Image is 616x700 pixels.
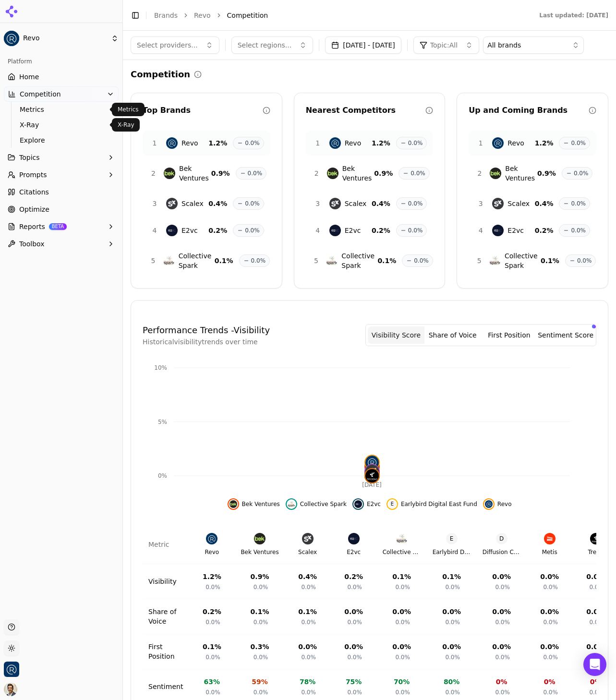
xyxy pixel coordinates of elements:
[215,256,233,266] span: 0.1 %
[154,12,178,19] a: Brands
[166,137,178,149] img: Revo
[143,599,189,634] td: Share of Voice
[483,498,512,510] button: Hide revo data
[204,677,220,687] div: 63 %
[154,11,520,20] nav: breadcrumb
[245,200,260,207] span: 0.0%
[203,642,221,652] div: 0.1 %
[19,222,45,231] span: Reports
[143,324,270,337] h4: Performance Trends - Visibility
[4,184,119,200] a: Citations
[535,199,554,208] span: 0.4 %
[302,533,314,544] img: Scalex
[492,137,504,149] img: Revo
[251,572,269,581] div: 0.9 %
[20,89,61,99] span: Competition
[329,225,341,236] img: E2vc
[495,688,510,696] span: 0.0%
[205,548,219,556] div: Revo
[205,618,220,626] span: 0.0%
[4,683,17,696] img: Berkin TOKTAŞ
[312,256,321,266] span: 5
[535,226,554,235] span: 0.2 %
[131,68,190,81] h2: Competition
[487,40,521,50] span: All brands
[352,498,381,510] button: Hide e2vc data
[143,634,189,669] td: First Position
[143,337,270,347] p: Historical visibility trends over time
[395,653,410,661] span: 0.0%
[505,164,537,183] span: Bek Ventures
[341,251,377,270] span: Collective Spark
[242,500,280,508] span: Bek Ventures
[374,169,393,178] span: 0.9 %
[396,533,408,544] img: Collective Spark
[16,133,107,147] a: Explore
[577,257,592,265] span: 0.0%
[19,153,40,162] span: Topics
[164,168,175,179] img: Bek Ventures
[444,677,460,687] div: 80 %
[347,548,361,556] div: E2vc
[181,138,198,148] span: Revo
[16,103,107,116] a: Metrics
[288,500,295,508] img: collective spark
[312,169,321,178] span: 2
[507,138,524,148] span: Revo
[543,653,558,661] span: 0.0%
[238,40,292,50] span: Select regions...
[507,199,530,208] span: Scalex
[395,618,410,626] span: 0.0%
[344,607,363,616] div: 0.0 %
[312,199,324,208] span: 3
[49,223,67,230] span: BETA
[118,121,134,129] p: X-Ray
[228,498,280,510] button: Hide bek ventures data
[208,226,227,235] span: 0.2 %
[327,168,338,179] img: Bek Ventures
[589,618,604,626] span: 0.0%
[4,167,119,182] button: Prompts
[365,465,379,478] img: scalex
[492,225,504,236] img: E2vc
[540,572,559,581] div: 0.0 %
[383,548,421,556] div: Collective Spark
[211,169,230,178] span: 0.9 %
[298,642,317,652] div: 0.0 %
[347,688,362,696] span: 0.0%
[445,618,460,626] span: 0.0%
[507,226,524,235] span: E2vc
[372,199,390,208] span: 0.4 %
[492,642,511,652] div: 0.0 %
[490,168,501,179] img: Bek Ventures
[588,548,603,556] div: Treeo
[540,607,559,616] div: 0.0 %
[329,198,341,209] img: Scalex
[166,198,178,209] img: Scalex
[19,239,45,249] span: Toolbox
[251,257,266,265] span: 0.0%
[4,31,19,46] img: Revo
[245,139,260,147] span: 0.0%
[540,642,559,652] div: 0.0 %
[345,138,362,148] span: Revo
[354,500,362,508] img: e2vc
[4,662,19,677] img: Revo
[298,572,317,581] div: 0.4 %
[205,688,220,696] span: 0.0%
[446,533,458,544] span: E
[347,618,362,626] span: 0.0%
[539,12,608,19] div: Last updated: [DATE]
[149,226,160,235] span: 4
[505,251,541,270] span: Collective Spark
[312,138,324,148] span: 1
[203,607,221,616] div: 0.2 %
[590,677,602,687] div: 0 %
[143,564,189,599] td: Visibility
[326,255,338,266] img: Collective Spark
[4,150,119,165] button: Topics
[4,236,119,252] button: Toolbox
[251,642,269,652] div: 0.3 %
[372,226,390,235] span: 0.2 %
[245,227,260,234] span: 0.0%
